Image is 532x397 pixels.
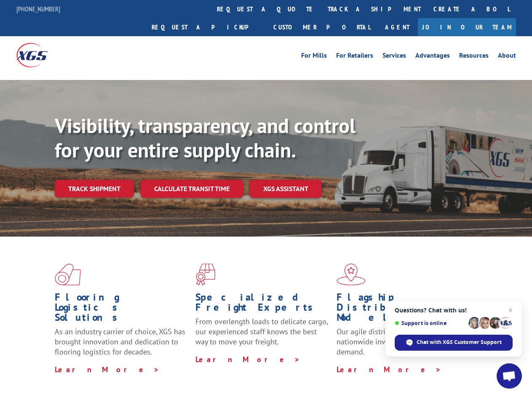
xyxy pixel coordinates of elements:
div: Chat with XGS Customer Support [395,335,513,351]
span: Support is online [395,320,465,326]
a: About [498,52,516,61]
h1: Specialized Freight Experts [195,292,330,317]
a: For Mills [301,52,327,61]
a: For Retailers [336,52,373,61]
img: xgs-icon-flagship-distribution-model-red [337,264,366,285]
b: Visibility, transparency, and control for your entire supply chain. [55,112,356,163]
a: Services [382,52,406,61]
img: xgs-icon-focused-on-flooring-red [195,264,215,285]
a: Request a pickup [145,18,267,36]
span: Our agile distribution network gives you nationwide inventory management on demand. [337,327,468,357]
span: Close chat [505,305,516,315]
a: Customer Portal [267,18,377,36]
span: As an industry carrier of choice, XGS has brought innovation and dedication to flooring logistics... [55,327,185,357]
a: Track shipment [55,180,134,197]
a: Learn More > [337,365,441,374]
h1: Flooring Logistics Solutions [55,292,189,327]
a: Learn More > [195,354,300,364]
h1: Flagship Distribution Model [337,292,471,327]
a: Resources [459,52,489,61]
a: Agent [377,18,418,36]
a: Join Our Team [418,18,516,36]
div: Open chat [497,363,522,389]
span: Chat with XGS Customer Support [417,338,502,346]
span: Questions? Chat with us! [395,307,513,314]
img: xgs-icon-total-supply-chain-intelligence-red [55,264,81,285]
a: [PHONE_NUMBER] [16,5,60,13]
a: Advantages [415,52,450,61]
a: XGS ASSISTANT [250,180,322,198]
a: Learn More > [55,365,160,374]
p: From overlength loads to delicate cargo, our experienced staff knows the best way to move your fr... [195,317,330,354]
a: Calculate transit time [141,180,243,198]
